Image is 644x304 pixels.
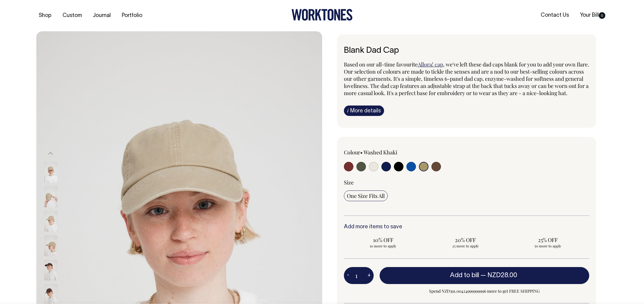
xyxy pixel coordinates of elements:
span: 25% OFF [512,236,584,243]
label: Washed Khaki [364,149,397,156]
a: iMore details [344,106,384,116]
span: NZD28.00 [487,272,517,278]
span: One Size Fits All [347,192,385,199]
span: 25 more to apply [429,243,502,248]
input: 20% OFF 25 more to apply [426,235,505,250]
button: Previous [46,147,55,160]
img: washed-khaki [44,235,57,256]
input: One Size Fits All [344,190,388,201]
a: Journal [91,11,113,21]
span: i [347,107,349,114]
input: 10% OFF 10 more to apply [344,235,423,250]
button: Add to bill —NZD28.00 [380,267,589,284]
span: 10% OFF [347,236,420,243]
a: Your Bill0 [578,10,608,20]
a: Portfolio [119,11,145,21]
span: 20% OFF [429,236,502,243]
div: Colour [344,149,442,156]
span: 50 more to apply [512,243,584,248]
img: washed-khaki [44,186,57,207]
span: Spend NZD391.00424999999996 more to get FREE SHIPPING [380,288,589,295]
div: Size [344,179,589,186]
img: washed-khaki [44,211,57,232]
h6: Blank Dad Cap [344,46,589,55]
span: 10 more to apply [347,243,420,248]
span: • [360,149,363,156]
span: 0 [599,12,605,19]
a: Custom [60,11,84,21]
input: 25% OFF 50 more to apply [509,235,587,250]
span: Based on our all-time favourite [344,61,418,68]
button: + [364,270,374,282]
span: Add to bill [450,272,479,278]
a: Allora! cap [418,61,443,68]
span: — [481,272,519,278]
span: , we've left these dad caps blank for you to add your own flare. Our selection of colours are mad... [344,61,589,97]
a: Contact Us [538,10,571,20]
img: espresso [44,260,57,280]
a: Shop [36,11,54,21]
h6: Add more items to save [344,224,589,230]
button: - [344,270,352,282]
img: washed-khaki [44,162,57,183]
